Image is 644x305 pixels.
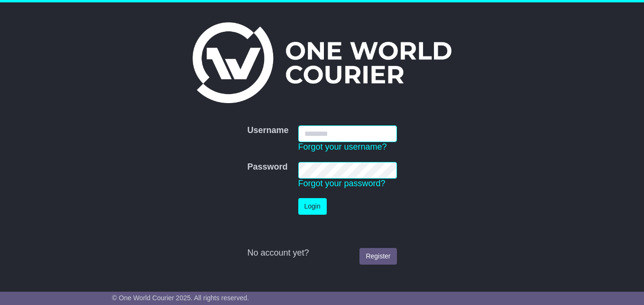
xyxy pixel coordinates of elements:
[247,248,396,258] div: No account yet?
[112,294,249,302] span: © One World Courier 2025. All rights reserved.
[193,22,451,103] img: One World
[359,248,396,265] a: Register
[247,125,288,136] label: Username
[298,179,386,188] a: Forgot your password?
[247,162,287,172] label: Password
[298,142,387,152] a: Forgot your username?
[298,198,327,215] button: Login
